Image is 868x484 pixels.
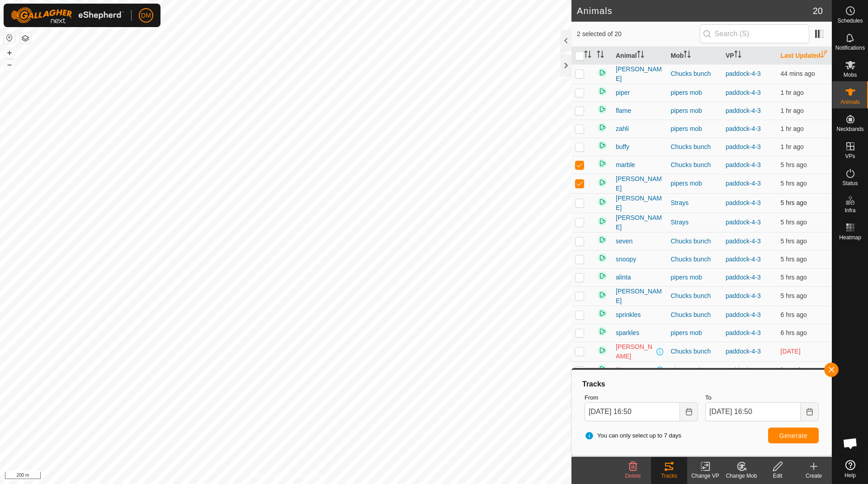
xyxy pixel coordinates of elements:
div: Chucks bunch [671,291,719,301]
span: snoopy [616,255,636,264]
span: [PERSON_NAME] [616,287,664,306]
img: returning on [597,140,608,151]
div: pipers mob [671,328,719,338]
div: Strays [671,218,719,227]
img: returning on [597,177,608,188]
span: 1 Oct 2025, 11:06 am [781,237,807,245]
span: 29 Sept 2025, 6:36 am [781,348,801,355]
div: pipers mob [671,179,719,188]
div: Open chat [837,430,864,457]
a: Contact Us [295,472,321,480]
div: Chucks bunch [671,69,719,79]
img: returning on [597,216,608,227]
th: Mob [667,47,722,65]
div: Chucks bunch [671,255,719,264]
div: Chucks bunch [671,237,719,246]
span: 1 Oct 2025, 3:36 pm [781,89,804,96]
span: 1 Oct 2025, 10:36 am [781,311,807,318]
div: Tracks [651,472,687,480]
img: Gallagher Logo [11,7,124,23]
span: [PERSON_NAME] [616,194,664,213]
span: Mobs [844,72,857,78]
span: 1 Oct 2025, 3:06 pm [781,143,804,150]
span: flirty [616,366,627,375]
img: returning on [597,104,608,115]
a: paddock-4-3 [726,180,761,187]
span: 1 Oct 2025, 3:06 pm [781,125,804,132]
a: paddock-4-3 [726,89,761,96]
img: returning on [597,86,608,97]
span: 20 [813,4,823,18]
a: paddock-4-3 [726,161,761,168]
th: Animal [612,47,667,65]
p-sorticon: Activate to sort [584,52,591,59]
span: 1 Oct 2025, 11:06 am [781,274,807,281]
span: [PERSON_NAME] [616,65,664,84]
a: paddock-4-3 [726,199,761,206]
span: You can only select up to 7 days [585,431,681,440]
span: 2 selected of 20 [577,29,700,39]
div: Chucks bunch [671,160,719,170]
div: pipers mob [671,366,719,375]
img: returning on [597,67,608,78]
span: 1 Oct 2025, 11:06 am [781,292,807,299]
a: paddock-4-3 [726,292,761,299]
img: returning on [597,234,608,245]
span: 1 Oct 2025, 11:06 am [781,199,807,206]
div: Create [796,472,832,480]
a: paddock-4-3 [726,107,761,114]
span: Notifications [835,45,865,51]
img: returning on [597,196,608,207]
div: pipers mob [671,88,719,98]
img: returning on [597,122,608,133]
span: alinta [616,273,631,282]
p-sorticon: Activate to sort [637,52,644,59]
span: Help [844,473,856,478]
a: paddock-4-3 [726,143,761,150]
button: – [4,59,15,70]
label: From [585,393,698,402]
img: returning on [597,252,608,263]
span: 1 Oct 2025, 11:06 am [781,256,807,263]
span: Status [842,181,858,186]
p-sorticon: Activate to sort [684,52,691,59]
span: piper [616,88,630,98]
span: 1 Oct 2025, 10:36 am [781,329,807,336]
span: 1 Oct 2025, 11:36 am [781,161,807,168]
a: paddock-4-3 [726,311,761,318]
span: [PERSON_NAME] [616,174,664,193]
span: 1 Oct 2025, 3:06 pm [781,107,804,114]
p-sorticon: Activate to sort [734,52,741,59]
button: Choose Date [680,402,698,421]
div: Chucks bunch [671,310,719,320]
label: To [705,393,819,402]
input: Search (S) [700,24,809,43]
span: buffy [616,142,629,152]
a: paddock-4-3 [726,219,761,226]
span: Generate [779,432,807,439]
button: Map Layers [20,33,31,44]
span: Animals [840,99,860,105]
img: returning on [597,363,608,374]
span: 1 Oct 2025, 4:06 pm [781,70,815,77]
a: Privacy Policy [250,472,284,480]
span: Delete [625,473,641,479]
span: seven [616,237,632,246]
div: pipers mob [671,273,719,282]
a: paddock-4-3 [726,237,761,245]
span: Schedules [837,18,863,23]
div: Chucks bunch [671,142,719,152]
span: [PERSON_NAME] [616,342,655,361]
a: paddock-4-3 [726,70,761,77]
div: Strays [671,198,719,208]
a: paddock-4-3 [726,125,761,132]
button: + [4,47,15,58]
button: Generate [768,428,819,443]
p-sorticon: Activate to sort [597,52,604,59]
button: Choose Date [801,402,819,421]
img: returning on [597,345,608,356]
span: 29 Sept 2025, 6:06 am [781,367,801,374]
img: returning on [597,158,608,169]
div: Change Mob [723,472,759,480]
img: returning on [597,326,608,337]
